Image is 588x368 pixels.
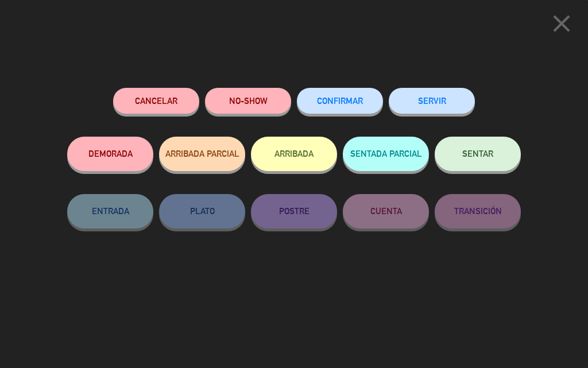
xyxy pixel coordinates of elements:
button: ARRIBADA PARCIAL [159,137,245,171]
button: ARRIBADA [251,137,337,171]
button: POSTRE [251,194,337,228]
button: ENTRADA [67,194,153,228]
span: CONFIRMAR [317,96,363,106]
button: PLATO [159,194,245,228]
button: NO-SHOW [205,88,291,114]
button: SENTAR [435,137,521,171]
button: Cancelar [113,88,199,114]
span: SENTAR [462,149,493,158]
button: CUENTA [343,194,429,228]
button: close [544,9,579,42]
button: SERVIR [389,88,475,114]
button: SENTADA PARCIAL [343,137,429,171]
span: ARRIBADA PARCIAL [165,149,239,158]
button: DEMORADA [67,137,153,171]
button: CONFIRMAR [297,88,383,114]
button: TRANSICIÓN [435,194,521,228]
i: close [547,9,576,38]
